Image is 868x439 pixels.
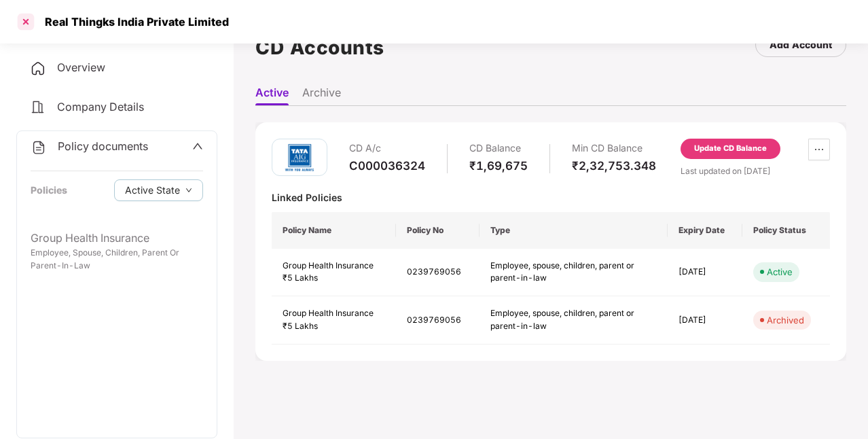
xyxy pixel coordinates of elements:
[694,143,767,155] div: Update CD Balance
[767,265,793,279] div: Active
[283,321,318,331] span: ₹5 Lakhs
[480,212,668,249] th: Type
[396,212,480,249] th: Policy No
[490,307,640,333] div: Employee, spouse, children, parent or parent-in-law
[192,141,203,152] span: up
[31,183,67,198] div: Policies
[57,100,144,113] span: Company Details
[283,260,385,273] div: Group Health Insurance
[272,212,396,249] th: Policy Name
[767,313,804,327] div: Archived
[31,230,203,247] div: Group Health Insurance
[668,296,742,345] td: [DATE]
[668,212,742,249] th: Expiry Date
[808,139,830,160] button: ellipsis
[31,139,47,156] img: svg+xml;base64,PHN2ZyB4bWxucz0iaHR0cDovL3d3dy53My5vcmcvMjAwMC9zdmciIHdpZHRoPSIyNCIgaGVpZ2h0PSIyNC...
[283,307,385,320] div: Group Health Insurance
[57,60,105,74] span: Overview
[809,144,829,155] span: ellipsis
[770,37,832,52] div: Add Account
[668,249,742,297] td: [DATE]
[681,164,830,177] div: Last updated on [DATE]
[272,191,830,204] div: Linked Policies
[279,137,320,178] img: tatag.png
[469,158,528,173] div: ₹1,69,675
[37,15,229,29] div: Real Thingks India Private Limited
[30,60,46,77] img: svg+xml;base64,PHN2ZyB4bWxucz0iaHR0cDovL3d3dy53My5vcmcvMjAwMC9zdmciIHdpZHRoPSIyNCIgaGVpZ2h0PSIyNC...
[125,183,180,198] span: Active State
[742,212,830,249] th: Policy Status
[30,99,46,116] img: svg+xml;base64,PHN2ZyB4bWxucz0iaHR0cDovL3d3dy53My5vcmcvMjAwMC9zdmciIHdpZHRoPSIyNCIgaGVpZ2h0PSIyNC...
[396,296,480,345] td: 0239769056
[572,139,656,158] div: Min CD Balance
[469,139,528,158] div: CD Balance
[283,273,318,283] span: ₹5 Lakhs
[349,158,425,173] div: C000036324
[490,260,640,285] div: Employee, spouse, children, parent or parent-in-law
[255,33,384,63] h1: CD Accounts
[349,139,425,158] div: CD A/c
[114,179,203,201] button: Active Statedown
[302,86,341,105] li: Archive
[31,247,203,273] div: Employee, Spouse, Children, Parent Or Parent-In-Law
[255,86,289,105] li: Active
[58,139,148,153] span: Policy documents
[396,249,480,297] td: 0239769056
[185,187,192,194] span: down
[572,158,656,173] div: ₹2,32,753.348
